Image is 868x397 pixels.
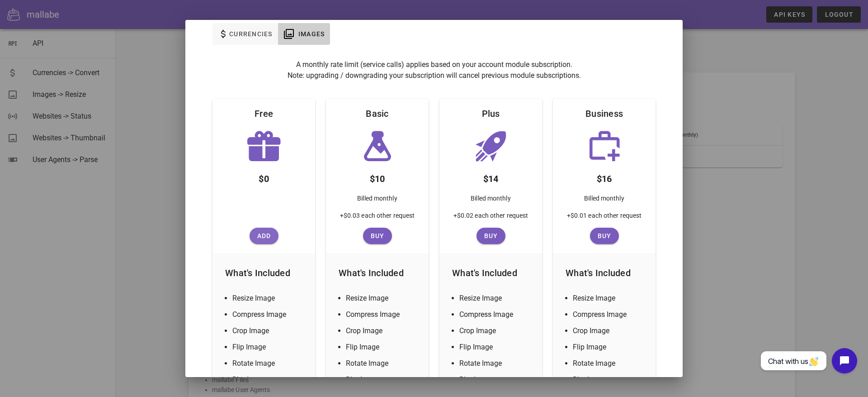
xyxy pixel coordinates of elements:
[346,293,420,304] li: Resize Image
[232,374,306,385] li: Blur Image
[459,325,533,336] li: Crop Image
[459,309,533,320] li: Compress Image
[558,258,650,287] div: What's Included
[212,59,656,81] p: A monthly rate limit (service calls) applies based on your account module subscription. Note: upg...
[346,374,420,385] li: Blur Image
[333,210,422,228] div: +$0.03 each other request
[232,342,306,353] li: Flip Image
[212,23,278,45] button: Currencies
[476,228,505,244] button: Buy
[560,210,649,228] div: +$0.01 each other request
[594,232,615,239] span: Buy
[573,293,646,304] li: Resize Image
[229,30,273,38] span: Currencies
[573,342,646,353] li: Flip Image
[367,232,388,239] span: Buy
[298,30,325,38] span: Images
[577,190,631,210] div: Billed monthly
[232,309,306,320] li: Compress Image
[578,99,630,128] div: Business
[346,325,420,336] li: Crop Image
[346,342,420,353] li: Flip Image
[480,232,502,239] span: Buy
[278,23,330,45] button: Images
[346,309,420,320] li: Compress Image
[232,358,306,369] li: Rotate Image
[232,325,306,336] li: Crop Image
[232,293,306,304] li: Resize Image
[573,309,646,320] li: Compress Image
[475,99,507,128] div: Plus
[253,232,275,239] span: Add
[251,164,276,190] div: $0
[247,99,280,128] div: Free
[346,358,420,369] li: Rotate Image
[459,374,533,385] li: Blur Image
[363,228,392,244] button: Buy
[350,190,404,210] div: Billed monthly
[590,228,619,244] button: Buy
[573,325,646,336] li: Crop Image
[359,99,396,128] div: Basic
[463,190,518,210] div: Billed monthly
[446,210,536,228] div: +$0.02 each other request
[459,342,533,353] li: Flip Image
[476,164,506,190] div: $14
[363,164,392,190] div: $10
[459,293,533,304] li: Resize Image
[218,258,310,287] div: What's Included
[331,258,423,287] div: What's Included
[573,374,646,385] li: Blur Image
[573,358,646,369] li: Rotate Image
[445,258,537,287] div: What's Included
[250,228,278,244] button: Add
[590,164,619,190] div: $16
[459,358,533,369] li: Rotate Image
